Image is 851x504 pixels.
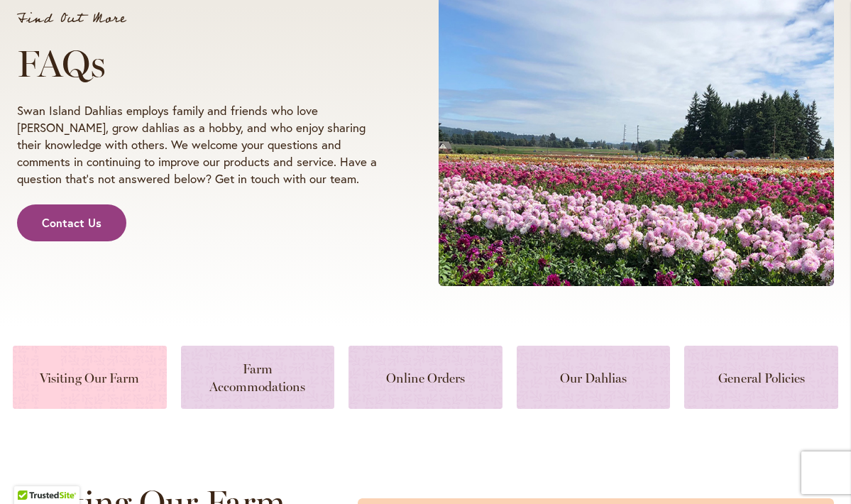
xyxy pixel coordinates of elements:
h1: FAQs [17,43,385,85]
a: Contact Us [17,204,126,241]
span: Contact Us [42,215,101,231]
p: Swan Island Dahlias employs family and friends who love [PERSON_NAME], grow dahlias as a hobby, a... [17,102,385,187]
p: Find Out More [17,11,385,26]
